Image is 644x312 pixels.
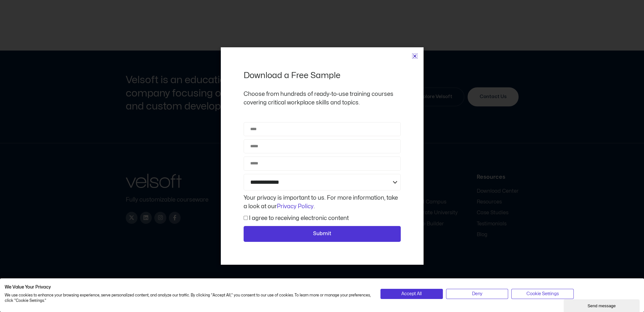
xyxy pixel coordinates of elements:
button: Adjust cookie preferences [511,289,574,299]
span: Submit [313,230,331,238]
h2: We Value Your Privacy [5,284,371,290]
button: Accept all cookies [380,289,443,299]
button: Deny all cookies [446,289,508,299]
button: Submit [244,226,401,242]
iframe: chat widget [564,298,641,312]
label: I agree to receiving electronic content [249,216,349,221]
span: Cookie Settings [526,290,558,297]
span: Deny [472,290,482,297]
span: Accept All [401,290,422,297]
a: Privacy Policy [277,204,314,209]
div: Your privacy is important to us. For more information, take a look at our . [242,194,402,211]
p: We use cookies to enhance your browsing experience, serve personalized content, and analyze our t... [5,293,371,303]
a: Close [412,54,417,58]
p: Choose from hundreds of ready-to-use training courses covering critical workplace skills and topics. [244,90,401,107]
h2: Download a Free Sample [244,70,401,81]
